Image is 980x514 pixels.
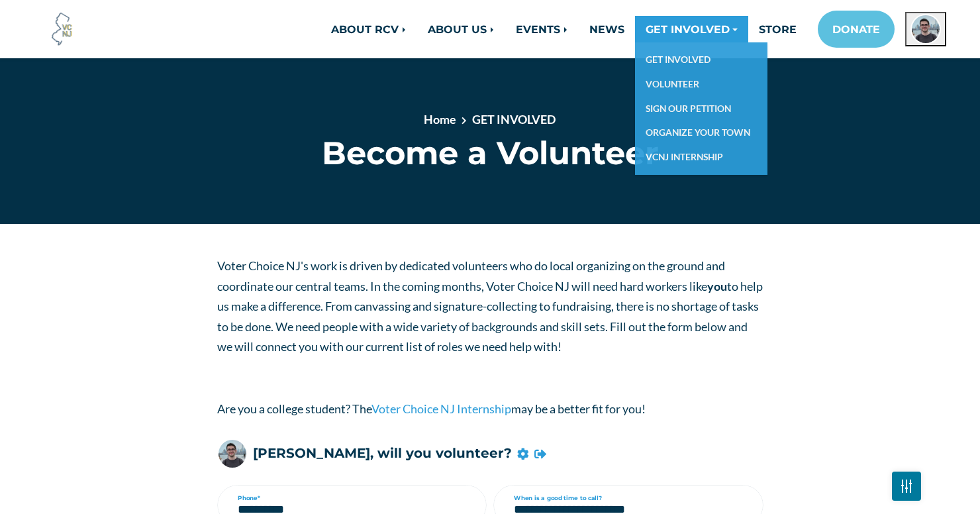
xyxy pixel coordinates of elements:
[320,16,417,42] a: ABOUT RCV
[44,11,80,47] img: Voter Choice NJ
[217,438,248,469] img: John Cunningham
[635,97,767,121] a: SIGN OUR PETITION
[635,121,767,145] a: ORGANIZE YOUR TOWN
[635,145,767,170] a: VCNJ INTERNSHIP
[905,12,946,46] button: Open profile menu for John Cunningham
[901,483,912,489] img: Fader
[635,72,767,97] a: VOLUNTEER
[264,111,716,134] nav: breadcrumb
[748,16,807,42] a: STORE
[910,14,941,44] img: John Cunningham
[217,134,763,172] h1: Become a Volunteer
[818,11,895,48] a: DONATE
[424,112,456,127] a: Home
[707,279,727,293] strong: you
[217,256,763,357] p: Voter Choice NJ's work is driven by dedicated volunteers who do local organizing on the ground an...
[472,112,556,127] a: GET INVOLVED
[579,16,635,42] a: NEWS
[371,401,511,416] a: Voter Choice NJ Internship
[635,42,767,175] div: GET INVOLVED
[417,16,505,42] a: ABOUT US
[635,48,767,72] a: GET INVOLVED
[505,16,579,42] a: EVENTS
[635,16,748,42] a: GET INVOLVED
[217,399,763,419] p: Are you a college student? The may be a better fit for you!
[253,446,512,462] h5: [PERSON_NAME], will you volunteer?
[217,11,946,48] nav: Main navigation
